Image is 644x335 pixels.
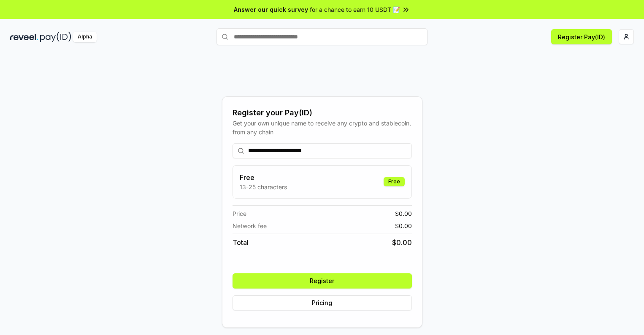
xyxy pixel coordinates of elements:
[73,32,97,42] div: Alpha
[310,5,400,14] span: for a chance to earn 10 USDT 📝
[233,107,412,119] div: Register your Pay(ID)
[233,295,412,310] button: Pricing
[233,209,246,218] span: Price
[395,221,412,230] span: $ 0.00
[233,119,412,136] div: Get your own unique name to receive any crypto and stablecoin, from any chain
[233,273,412,289] button: Register
[384,177,405,186] div: Free
[551,29,612,44] button: Register Pay(ID)
[395,209,412,218] span: $ 0.00
[10,32,38,42] img: reveel_dark
[240,182,287,191] p: 13-25 characters
[392,237,412,248] span: $ 0.00
[233,221,267,230] span: Network fee
[234,5,308,14] span: Answer our quick survey
[233,237,249,248] span: Total
[40,32,71,42] img: pay_id
[240,172,287,182] h3: Free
